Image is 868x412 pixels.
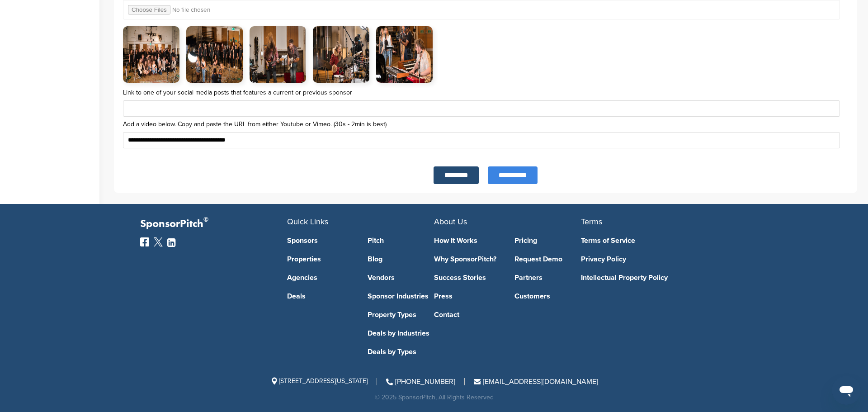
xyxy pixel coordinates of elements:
[434,274,501,281] a: Success Stories
[368,330,434,337] a: Deals by Industries
[123,90,848,96] label: Link to one of your social media posts that features a current or previous sponsor
[386,377,455,386] a: [PHONE_NUMBER]
[581,217,602,227] span: Terms
[368,348,434,355] a: Deals by Types
[287,237,354,244] a: Sponsors
[368,311,434,318] a: Property Types
[474,377,598,386] a: [EMAIL_ADDRESS][DOMAIN_NAME]
[832,376,861,405] iframe: Button to launch messaging window
[287,217,328,227] span: Quick Links
[434,217,467,227] span: About Us
[250,26,306,83] img: Additional Attachment
[368,293,434,300] a: Sponsor Industries
[368,237,434,244] a: Pitch
[287,256,354,263] a: Properties
[376,26,433,83] img: Additional Attachment
[123,26,179,83] img: Additional Attachment
[123,121,848,128] label: Add a video below. Copy and paste the URL from either Youtube or Vimeo. (30s - 2min is best)
[514,237,581,244] a: Pricing
[313,26,369,83] img: Additional Attachment
[368,274,434,281] a: Vendors
[154,237,163,246] img: Twitter
[514,274,581,281] a: Partners
[270,377,368,385] span: [STREET_ADDRESS][US_STATE]
[434,256,501,263] a: Why SponsorPitch?
[581,256,714,263] a: Privacy Policy
[581,274,714,281] a: Intellectual Property Policy
[140,237,149,246] img: Facebook
[434,237,501,244] a: How It Works
[514,256,581,263] a: Request Demo
[581,237,714,244] a: Terms of Service
[140,394,728,401] div: © 2025 SponsorPitch, All Rights Reserved
[434,311,501,318] a: Contact
[434,293,501,300] a: Press
[287,293,354,300] a: Deals
[186,26,243,83] img: Additional Attachment
[368,256,434,263] a: Blog
[287,274,354,281] a: Agencies
[140,218,287,231] p: SponsorPitch
[514,293,581,300] a: Customers
[203,214,208,225] span: ®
